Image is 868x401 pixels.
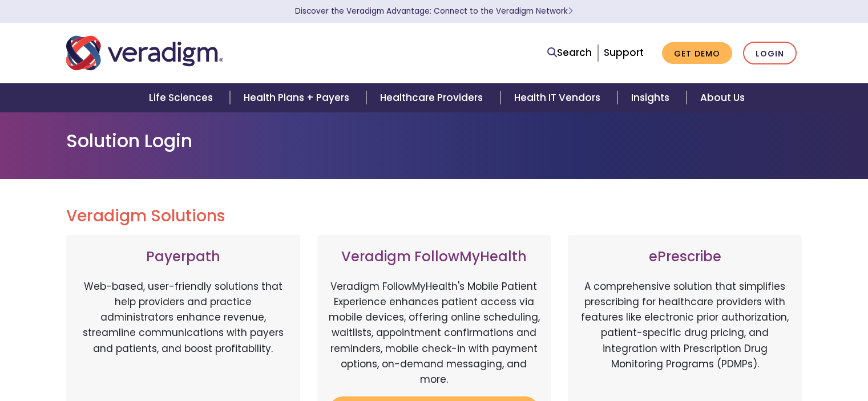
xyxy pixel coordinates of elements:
[329,249,540,265] h3: Veradigm FollowMyHealth
[604,46,644,59] a: Support
[329,279,540,387] p: Veradigm FollowMyHealth's Mobile Patient Experience enhances patient access via mobile devices, o...
[568,6,573,17] span: Learn More
[66,206,802,226] h2: Veradigm Solutions
[230,83,366,112] a: Health Plans + Payers
[743,42,797,65] a: Login
[66,130,802,152] h1: Solution Login
[295,6,573,17] a: Discover the Veradigm Advantage: Connect to the Veradigm NetworkLearn More
[78,279,289,399] p: Web-based, user-friendly solutions that help providers and practice administrators enhance revenu...
[78,249,289,265] h3: Payerpath
[66,34,223,72] img: Veradigm logo
[687,83,758,112] a: About Us
[500,83,617,112] a: Health IT Vendors
[579,279,790,399] p: A comprehensive solution that simplifies prescribing for healthcare providers with features like ...
[662,42,732,64] a: Get Demo
[617,83,687,112] a: Insights
[135,83,230,112] a: Life Sciences
[366,83,500,112] a: Healthcare Providers
[579,249,790,265] h3: ePrescribe
[547,45,592,60] a: Search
